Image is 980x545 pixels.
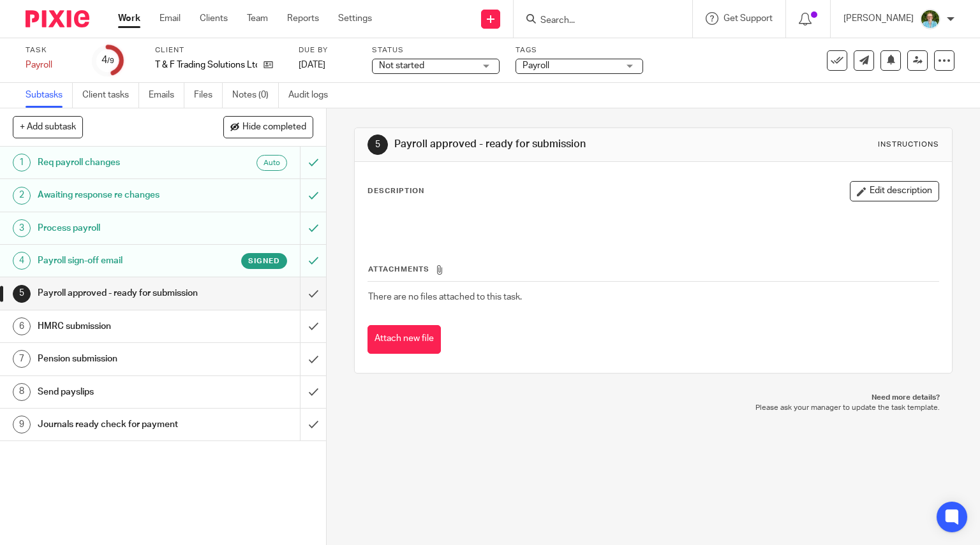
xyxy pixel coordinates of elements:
[724,14,773,23] span: Get Support
[878,140,939,150] div: Instructions
[242,122,306,133] span: Hide completed
[850,181,939,201] button: Edit description
[367,393,940,403] p: Need more details?
[13,219,31,237] div: 3
[38,219,204,238] h1: Process payroll
[288,83,338,108] a: Audit logs
[38,284,204,303] h1: Payroll approved - ready for submission
[367,186,424,196] p: Description
[368,266,429,273] span: Attachments
[299,61,325,69] span: [DATE]
[26,10,89,27] img: Pixie
[248,256,280,266] span: Signed
[13,187,31,205] div: 2
[516,45,643,55] label: Tags
[287,12,319,25] a: Reports
[247,12,268,25] a: Team
[367,325,441,354] button: Attach new file
[155,59,257,71] p: T & F Trading Solutions Ltd
[26,59,77,71] div: Payroll
[372,45,500,55] label: Status
[101,53,114,68] div: 4
[118,12,140,25] a: Work
[160,12,181,25] a: Email
[523,61,549,70] span: Payroll
[256,155,287,171] div: Auto
[107,57,114,64] small: /9
[13,317,31,335] div: 6
[38,251,204,270] h1: Payroll sign-off email
[38,415,204,434] h1: Journals ready check for payment
[26,83,73,108] a: Subtasks
[394,138,680,151] h1: Payroll approved - ready for submission
[299,45,356,55] label: Due by
[13,116,83,138] button: + Add subtask
[38,153,204,172] h1: Req payroll changes
[155,45,283,55] label: Client
[38,382,204,402] h1: Send payslips
[194,83,223,108] a: Files
[843,12,914,25] p: [PERSON_NAME]
[13,252,31,270] div: 4
[368,293,522,302] span: There are no files attached to this task.
[38,349,204,368] h1: Pension submission
[26,45,77,55] label: Task
[13,350,31,368] div: 7
[367,134,388,155] div: 5
[13,285,31,303] div: 5
[539,15,654,27] input: Search
[232,83,279,108] a: Notes (0)
[13,416,31,433] div: 9
[367,403,940,413] p: Please ask your manager to update the task template.
[13,154,31,171] div: 1
[38,185,204,205] h1: Awaiting response re changes
[38,317,204,336] h1: HMRC submission
[13,383,31,401] div: 8
[223,116,313,138] button: Hide completed
[200,12,228,25] a: Clients
[920,9,940,29] img: U9kDOIcY.jpeg
[379,61,424,70] span: Not started
[82,83,139,108] a: Client tasks
[149,83,184,108] a: Emails
[338,12,372,25] a: Settings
